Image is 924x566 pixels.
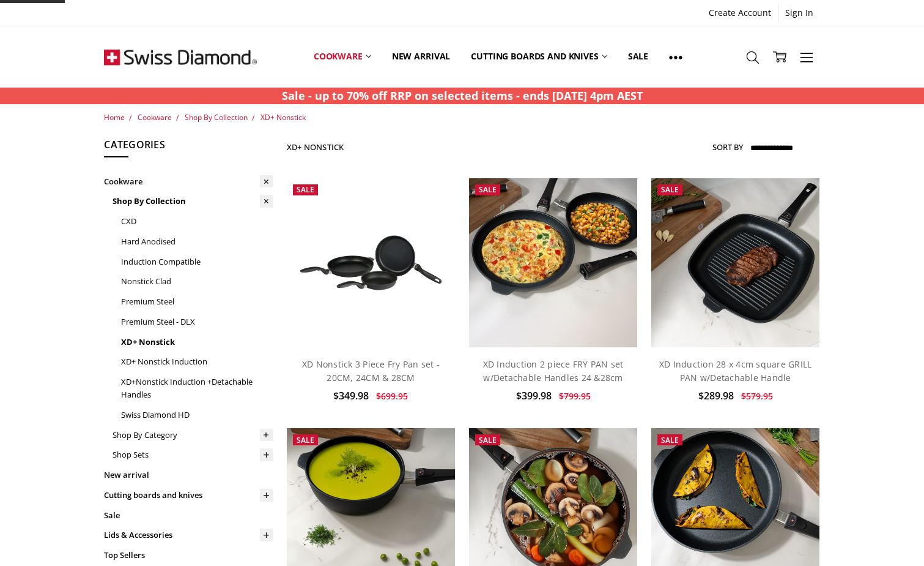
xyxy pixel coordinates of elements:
a: Sale [618,29,659,84]
h1: XD+ Nonstick [287,142,344,152]
a: Shop Sets [113,445,273,465]
span: $799.95 [559,390,591,402]
a: Cookware [138,112,172,123]
a: New arrival [104,465,273,485]
a: XD+ Nonstick [121,332,273,352]
span: $289.98 [698,389,734,402]
a: CXD [121,211,273,232]
a: Lids & Accessories [104,525,273,545]
span: Sale [661,184,679,195]
a: Cookware [303,29,382,84]
a: XD+ Nonstick [261,112,306,123]
span: Sale [297,435,314,445]
span: $349.98 [333,389,369,402]
a: XD Induction 2 piece FRY PAN set w/Detachable Handles 24 &28cm [483,358,624,383]
span: $399.98 [516,389,552,402]
span: Sale [661,435,679,445]
a: Show All [659,29,693,85]
a: Sale [104,505,273,526]
span: Sale [297,184,314,195]
a: Premium Steel - DLX [121,312,273,332]
span: Sale [479,184,497,195]
a: New arrival [382,29,460,84]
a: Cutting boards and knives [104,485,273,505]
a: Nonstick Clad [121,271,273,292]
a: XD+Nonstick Induction +Detachable Handles [121,372,273,405]
span: Sale [479,435,497,445]
img: XD Induction 2 piece FRY PAN set w/Detachable Handles 24 &28cm [469,178,638,347]
a: Shop By Category [113,425,273,445]
a: Premium Steel [121,292,273,312]
a: XD Nonstick 3 Piece Fry Pan set - 20CM, 24CM & 28CM [287,178,456,347]
img: Free Shipping On Every Order [104,26,257,88]
a: XD Induction 28 x 4cm square GRILL PAN w/Detachable Handle [659,358,812,383]
a: Hard Anodised [121,232,273,252]
span: $579.95 [741,390,773,402]
a: Shop By Collection [113,191,273,211]
span: $699.95 [376,390,408,402]
img: XD Nonstick 3 Piece Fry Pan set - 20CM, 24CM & 28CM [287,221,456,305]
a: Home [104,112,125,123]
a: Swiss Diamond HD [121,405,273,425]
strong: Sale - up to 70% off RRP on selected items - ends [DATE] 4pm AEST [282,88,643,103]
a: Cookware [104,172,273,192]
a: Cutting boards and knives [460,29,618,84]
a: Shop By Collection [185,112,248,123]
label: Sort By [712,137,743,157]
h5: Categories [104,137,273,158]
img: XD Induction 28 x 4cm square GRILL PAN w/Detachable Handle [651,178,820,347]
a: XD Nonstick 3 Piece Fry Pan set - 20CM, 24CM & 28CM [302,358,440,383]
a: Induction Compatible [121,252,273,272]
a: Create Account [702,4,778,21]
a: Top Sellers [104,545,273,565]
a: XD+ Nonstick Induction [121,352,273,372]
a: Sign In [778,4,820,21]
